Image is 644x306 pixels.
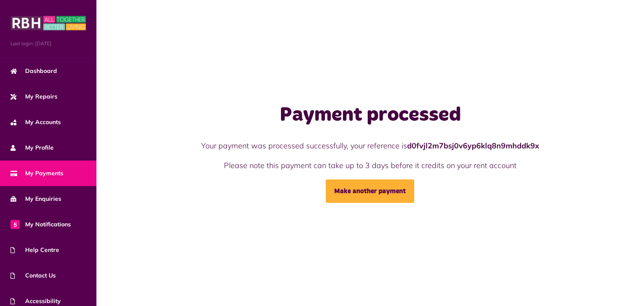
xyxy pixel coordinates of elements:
[10,271,56,280] span: Contact Us
[184,140,557,151] p: Your payment was processed successfully, your reference is
[10,220,20,229] span: 5
[10,92,57,101] span: My Repairs
[184,103,557,127] h1: Payment processed
[10,118,61,127] span: My Accounts
[10,67,57,75] span: Dashboard
[184,160,557,171] p: Please note this payment can take up to 3 days before it credits on your rent account
[10,169,63,178] span: My Payments
[326,179,414,203] a: Make another payment
[10,40,86,47] span: Last login: [DATE]
[10,220,71,229] span: My Notifications
[10,143,54,152] span: My Profile
[10,194,61,203] span: My Enquiries
[10,15,86,31] img: MyRBH
[10,246,59,254] span: Help Centre
[407,141,539,150] strong: d0fvjl2m7bsj0v6yp6klq8n9mhddk9x
[10,297,61,306] span: Accessibility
